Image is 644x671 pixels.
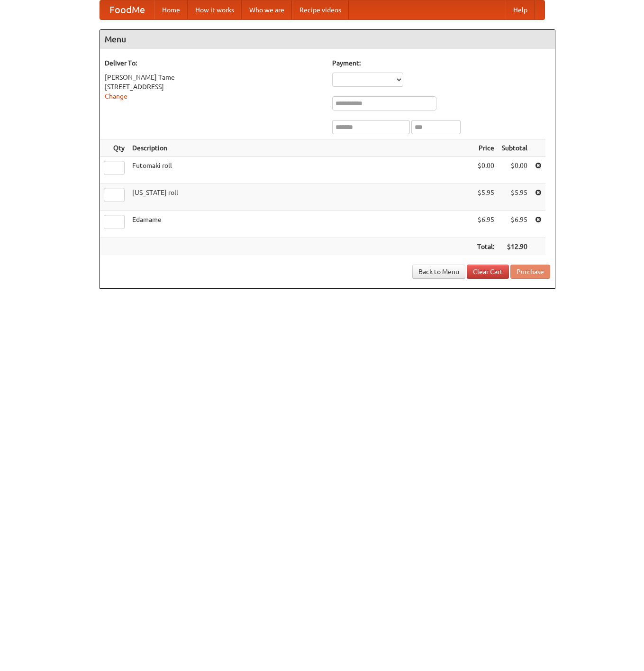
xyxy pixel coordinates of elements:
[100,0,154,19] a: FoodMe
[188,0,242,19] a: How it works
[473,238,498,256] th: Total:
[105,82,323,92] div: [STREET_ADDRESS]
[473,139,498,157] th: Price
[498,184,531,211] td: $5.95
[100,30,555,49] h4: Menu
[498,238,531,256] th: $12.90
[100,139,128,157] th: Qty
[498,139,531,157] th: Subtotal
[412,265,465,279] a: Back to Menu
[128,184,473,211] td: [US_STATE] roll
[510,265,550,279] button: Purchase
[473,184,498,211] td: $5.95
[105,92,127,100] a: Change
[473,157,498,184] td: $0.00
[506,0,535,19] a: Help
[498,211,531,238] td: $6.95
[498,157,531,184] td: $0.00
[332,58,550,68] h5: Payment:
[128,139,473,157] th: Description
[154,0,188,19] a: Home
[128,211,473,238] td: Edamame
[242,0,292,19] a: Who we are
[128,157,473,184] td: Futomaki roll
[292,0,349,19] a: Recipe videos
[467,265,509,279] a: Clear Cart
[473,211,498,238] td: $6.95
[105,58,323,68] h5: Deliver To:
[105,73,323,82] div: [PERSON_NAME] Tame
